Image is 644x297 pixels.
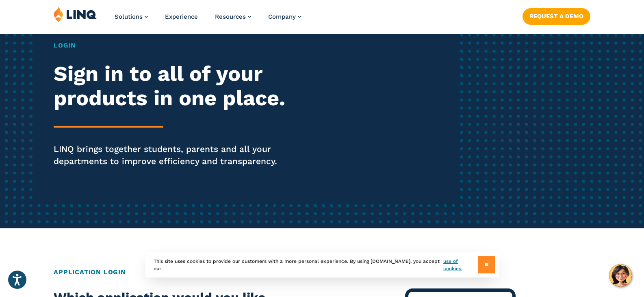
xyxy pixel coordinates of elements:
[268,13,296,20] span: Company
[115,7,301,33] nav: Primary Navigation
[523,8,590,24] a: Request a Demo
[443,258,478,272] a: use of cookies.
[609,264,632,287] button: Hello, have a question? Let’s chat.
[145,252,499,277] div: This site uses cookies to provide our customers with a more personal experience. By using [DOMAIN...
[215,13,246,20] span: Resources
[268,13,301,20] a: Company
[523,7,590,24] nav: Button Navigation
[115,13,148,20] a: Solutions
[54,7,97,22] img: LINQ | K‑12 Software
[165,13,198,20] a: Experience
[115,13,143,20] span: Solutions
[54,143,302,167] p: LINQ brings together students, parents and all your departments to improve efficiency and transpa...
[54,41,302,50] h1: Login
[215,13,251,20] a: Resources
[54,62,302,111] h2: Sign in to all of your products in one place.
